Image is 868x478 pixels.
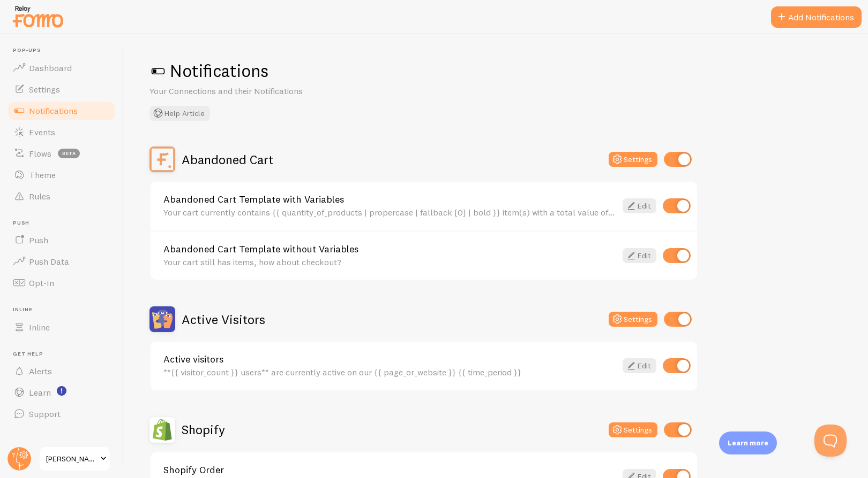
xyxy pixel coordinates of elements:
a: [PERSON_NAME] Jewelry [39,446,111,472]
p: Your Connections and their Notifications [149,85,407,97]
span: Get Help [13,351,117,358]
svg: <p>Watch New Feature Tutorials!</p> [57,386,66,396]
a: Inline [6,317,117,338]
a: Dashboard [6,57,117,79]
span: Opt-In [29,277,54,288]
iframe: Help Scout Beacon - Open [814,425,847,457]
span: Push [29,235,48,245]
a: Notifications [6,100,117,121]
a: Push Data [6,251,117,272]
a: Active visitors [163,354,616,364]
a: Support [6,403,117,425]
a: Edit [623,248,656,263]
a: Push [6,229,117,251]
span: Events [29,127,55,137]
h2: Shopify [182,421,225,438]
span: Inline [13,306,117,313]
span: Flows [29,148,51,159]
a: Theme [6,164,117,186]
span: Pop-ups [13,47,117,54]
h2: Active Visitors [182,311,265,328]
span: Inline [29,322,50,333]
a: Rules [6,186,117,207]
a: Shopify Order [163,465,616,475]
a: Learn [6,382,117,403]
button: Settings [609,312,657,327]
div: Your cart still has items, how about checkout? [163,257,616,267]
span: Push Data [29,256,69,267]
div: Learn more [719,431,777,454]
a: Alerts [6,360,117,382]
a: Edit [623,358,656,373]
button: Settings [609,422,657,437]
button: Help Article [149,106,210,121]
button: Settings [609,152,657,167]
a: Edit [623,198,656,213]
span: beta [58,149,80,158]
span: Alerts [29,366,52,376]
a: Settings [6,79,117,100]
img: fomo-relay-logo-orange.svg [11,3,65,30]
span: Settings [29,84,60,95]
a: Abandoned Cart Template without Variables [163,244,616,254]
a: Opt-In [6,272,117,294]
h2: Abandoned Cart [182,151,273,168]
a: Flows beta [6,143,117,164]
img: Active Visitors [149,306,175,332]
span: Notifications [29,105,78,116]
span: Push [13,220,117,227]
div: Your cart currently contains {{ quantity_of_products | propercase | fallback [0] | bold }} item(s... [163,207,616,217]
span: Learn [29,387,51,398]
p: Learn more [728,438,768,448]
span: Theme [29,169,56,180]
img: Shopify [149,417,175,443]
span: Dashboard [29,63,72,73]
h1: Notifications [149,60,842,82]
a: Events [6,121,117,143]
a: Abandoned Cart Template with Variables [163,195,616,204]
span: Rules [29,191,50,202]
img: Abandoned Cart [149,147,175,172]
div: **{{ visitor_count }} users** are currently active on our {{ page_or_website }} {{ time_period }} [163,367,616,377]
span: [PERSON_NAME] Jewelry [46,452,97,465]
span: Support [29,408,61,419]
